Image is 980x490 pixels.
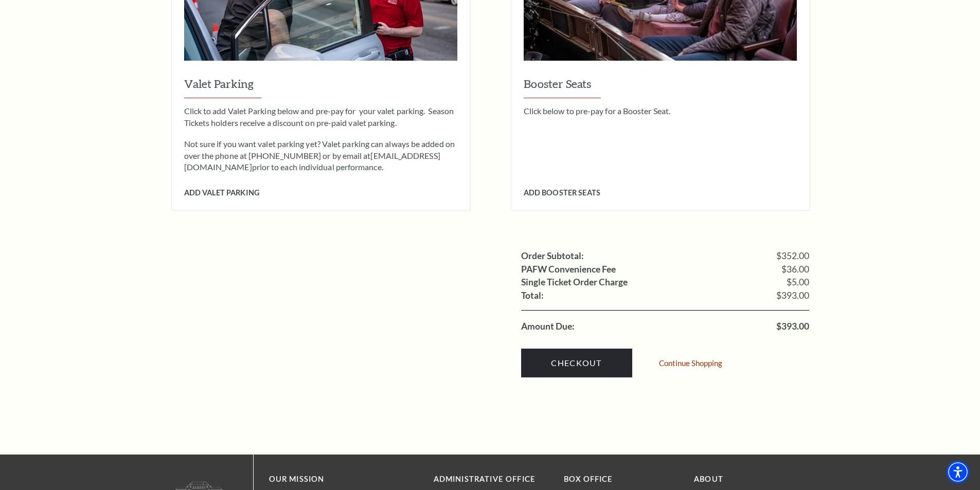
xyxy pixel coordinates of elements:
[269,473,398,486] p: OUR MISSION
[787,278,809,287] span: $5.00
[184,188,259,197] span: Add Valet Parking
[184,138,457,173] p: Not sure if you want valet parking yet? Valet parking can always be added on over the phone at [P...
[184,105,457,129] p: Click to add Valet Parking below and pre-pay for your valet parking. Season Tickets holders recei...
[659,359,722,367] a: Continue Shopping
[521,265,616,274] label: PAFW Convenience Fee
[564,473,679,486] p: BOX OFFICE
[776,322,809,331] span: $393.00
[524,105,797,117] p: Click below to pre-pay for a Booster Seat.
[184,76,457,98] h3: Valet Parking
[776,251,809,261] span: $352.00
[521,349,632,377] a: Checkout
[776,291,809,300] span: $393.00
[521,322,575,331] label: Amount Due:
[947,461,969,483] div: Accessibility Menu
[694,475,723,483] a: About
[521,251,584,261] label: Order Subtotal:
[524,76,797,98] h3: Booster Seats
[521,291,544,300] label: Total:
[521,278,628,287] label: Single Ticket Order Charge
[524,188,600,197] span: Add Booster Seats
[434,473,548,486] p: Administrative Office
[781,265,809,274] span: $36.00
